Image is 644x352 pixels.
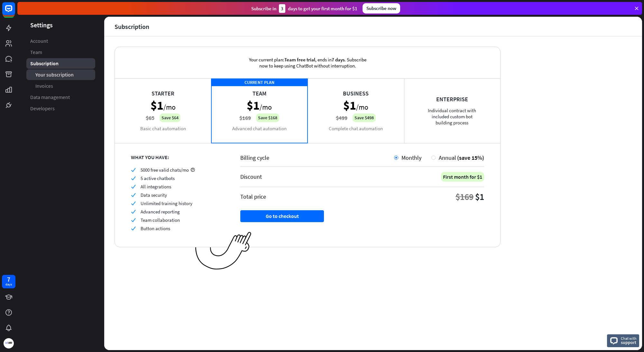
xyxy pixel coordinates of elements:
div: Total price [240,193,266,200]
div: $169 [455,191,474,203]
span: Account [30,38,48,44]
div: 7 [7,276,10,282]
header: Settings [17,21,104,29]
span: Data management [30,94,70,101]
div: First month for $1 [441,172,484,182]
div: $1 [475,191,484,203]
span: support [621,339,637,345]
button: Go to checkout [240,210,324,222]
a: Account [26,36,95,46]
span: Monthly [401,154,421,161]
a: Your subscription [26,69,95,80]
i: check [131,226,136,231]
div: Subscribe in days to get your first month for $1 [251,4,357,13]
span: Invoices [35,83,53,89]
i: check [131,218,136,222]
span: Chat with [621,335,637,341]
a: Team [26,47,95,58]
span: 5000 free valid chats/mo [141,167,189,173]
div: days [5,282,12,287]
i: check [131,193,136,197]
span: Advanced reporting [141,209,180,215]
i: check [131,201,136,206]
div: Billing cycle [240,154,394,161]
span: Team collaboration [141,217,180,223]
span: Subscription [30,60,59,67]
div: Discount [240,173,262,180]
div: Subscription [115,23,149,30]
i: check [131,176,136,181]
span: Data security [141,192,167,198]
span: Unlimited training history [141,200,192,206]
button: Open LiveChat chat widget [5,3,24,22]
img: ec979a0a656117aaf919.png [195,232,252,270]
span: Team free trial [284,57,315,63]
div: Your current plan: , ends in . Subscribe now to keep using ChatBot without interruption. [238,47,377,78]
a: Developers [26,103,95,114]
span: All integrations [141,184,171,190]
span: Your subscription [35,71,74,78]
span: Developers [30,105,55,112]
a: 7 days [2,275,15,288]
div: 3 [279,4,285,13]
i: check [131,167,136,172]
a: Invoices [26,81,95,91]
i: check [131,184,136,189]
span: (save 15%) [457,154,484,161]
span: 5 active chatbots [141,175,175,181]
span: Annual [439,154,456,161]
span: 7 days [332,57,345,63]
div: WHAT YOU HAVE: [131,154,224,160]
span: Button actions [141,225,170,231]
i: check [131,209,136,214]
span: Team [30,49,42,56]
a: Data management [26,92,95,103]
div: Subscribe now [363,3,400,14]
